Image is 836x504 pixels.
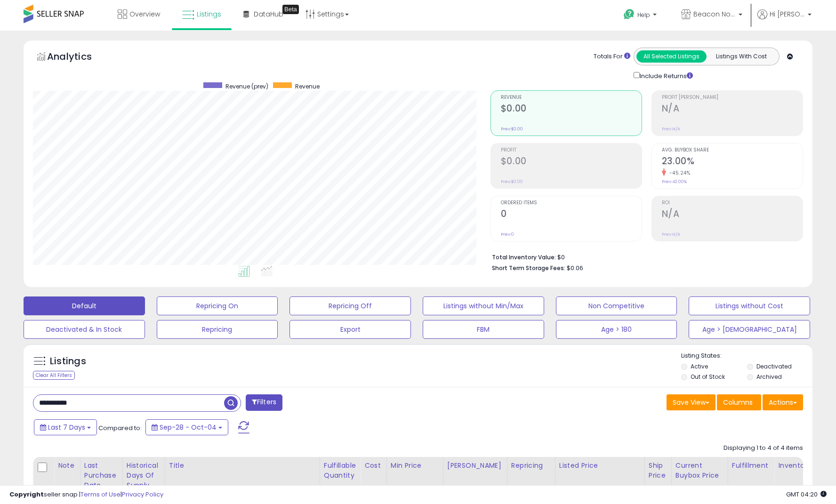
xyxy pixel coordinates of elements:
[122,490,163,499] a: Privacy Policy
[717,394,761,410] button: Columns
[492,253,556,261] b: Total Inventory Value:
[501,95,642,100] span: Revenue
[324,461,356,480] div: Fulfillable Quantity
[662,126,680,132] small: Prev: N/A
[80,490,121,499] a: Terms of Use
[556,296,677,315] button: Non Competitive
[501,208,642,221] h2: 0
[662,148,803,153] span: Avg. Buybox Share
[501,148,642,153] span: Profit
[9,490,163,499] div: seller snap | |
[127,461,161,490] div: Historical Days Of Supply
[757,9,812,31] a: Hi [PERSON_NAME]
[24,320,145,339] button: Deactivated & In Stock
[559,461,641,471] div: Listed Price
[423,320,544,339] button: FBM
[567,264,583,272] span: $0.06
[723,444,803,453] div: Displaying 1 to 4 of 4 items
[423,296,544,315] button: Listings without Min/Max
[662,179,687,184] small: Prev: 42.00%
[501,103,642,116] h2: $0.00
[627,70,704,81] div: Include Returns
[197,9,221,19] span: Listings
[662,95,803,100] span: Profit [PERSON_NAME]
[501,156,642,168] h2: $0.00
[556,320,677,339] button: Age > 180
[770,9,805,19] span: Hi [PERSON_NAME]
[501,232,514,237] small: Prev: 0
[145,419,228,435] button: Sep-28 - Oct-04
[364,461,383,471] div: Cost
[693,9,736,19] span: Beacon North
[691,373,725,381] label: Out of Stock
[492,264,565,272] b: Short Term Storage Fees:
[756,373,782,381] label: Archived
[675,461,724,480] div: Current Buybox Price
[391,461,439,471] div: Min Price
[662,200,803,206] span: ROI
[47,50,110,65] h5: Analytics
[637,11,650,19] span: Help
[662,156,803,168] h2: 23.00%
[24,296,145,315] button: Default
[623,8,635,20] i: Get Help
[246,394,282,411] button: Filters
[157,320,278,339] button: Repricing
[689,296,810,315] button: Listings without Cost
[9,490,44,499] strong: Copyright
[636,50,707,63] button: All Selected Listings
[501,126,523,132] small: Prev: $0.00
[33,371,75,380] div: Clear All Filters
[289,320,411,339] button: Export
[662,103,803,116] h2: N/A
[594,52,630,61] div: Totals For
[662,232,680,237] small: Prev: N/A
[58,461,76,471] div: Note
[691,362,708,370] label: Active
[786,490,827,499] span: 2025-10-13 04:20 GMT
[157,296,278,315] button: Repricing On
[129,9,160,19] span: Overview
[732,461,770,471] div: Fulfillment
[616,1,666,31] a: Help
[289,296,411,315] button: Repricing Off
[662,208,803,221] h2: N/A
[666,169,691,176] small: -45.24%
[649,461,667,480] div: Ship Price
[511,461,551,471] div: Repricing
[763,394,803,410] button: Actions
[447,461,503,471] div: [PERSON_NAME]
[48,423,85,432] span: Last 7 Days
[254,9,283,19] span: DataHub
[169,461,316,471] div: Title
[501,179,523,184] small: Prev: $0.00
[492,251,796,262] li: $0
[681,352,812,360] p: Listing States:
[756,362,792,370] label: Deactivated
[706,50,776,63] button: Listings With Cost
[282,5,299,14] div: Tooltip anchor
[50,355,86,368] h5: Listings
[98,424,142,432] span: Compared to:
[225,82,268,90] span: Revenue (prev)
[34,419,97,435] button: Last 7 Days
[84,461,119,500] div: Last Purchase Date (GMT)
[501,200,642,206] span: Ordered Items
[723,398,753,407] span: Columns
[295,82,320,90] span: Revenue
[160,423,217,432] span: Sep-28 - Oct-04
[689,320,810,339] button: Age > [DEMOGRAPHIC_DATA]
[667,394,715,410] button: Save View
